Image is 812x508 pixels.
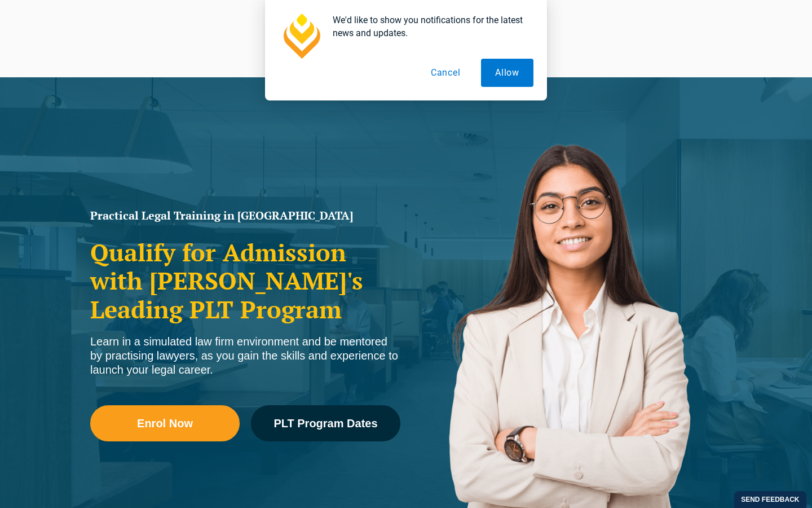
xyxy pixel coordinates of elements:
div: We'd like to show you notifications for the latest news and updates. [324,14,533,40]
h1: Practical Legal Training in [GEOGRAPHIC_DATA] [90,210,400,221]
a: Enrol Now [90,405,240,441]
span: PLT Program Dates [273,418,377,429]
a: PLT Program Dates [251,405,400,441]
button: Allow [481,59,533,87]
h2: Qualify for Admission with [PERSON_NAME]'s Leading PLT Program [90,238,400,323]
button: Cancel [417,59,475,87]
span: Enrol Now [137,418,193,429]
div: Learn in a simulated law firm environment and be mentored by practising lawyers, as you gain the ... [90,335,400,377]
img: notification icon [279,14,324,59]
